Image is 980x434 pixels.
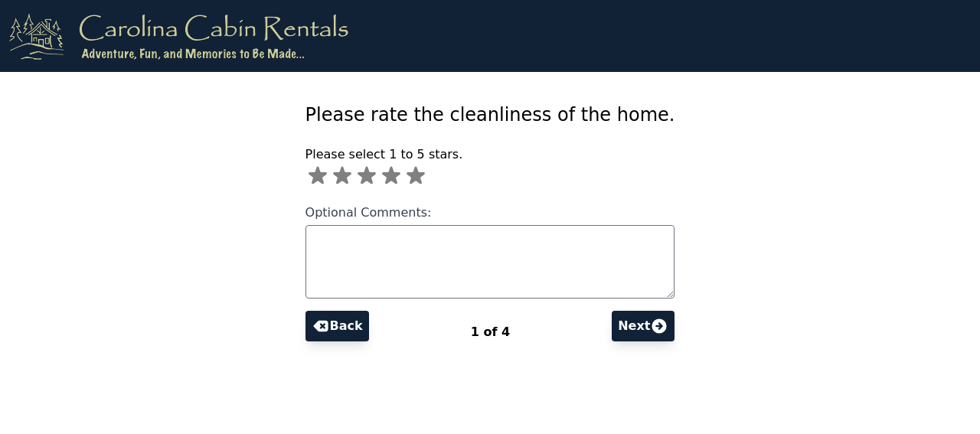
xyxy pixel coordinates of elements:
textarea: Optional Comments: [305,225,675,299]
button: Back [305,311,369,341]
span: Optional Comments: [305,205,432,220]
img: logo.png [9,12,348,60]
button: Next [612,311,675,341]
p: Please select 1 to 5 stars. [305,145,675,164]
span: 1 of 4 [471,325,510,339]
span: Please rate the cleanliness of the home. [305,104,675,126]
